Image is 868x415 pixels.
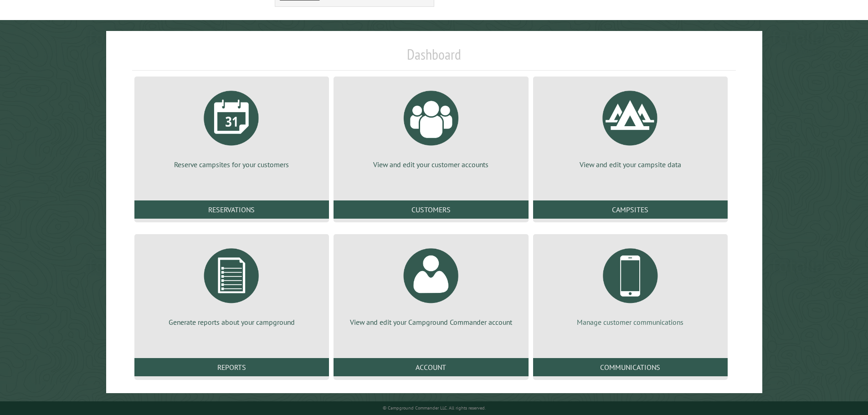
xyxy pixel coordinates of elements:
a: Manage customer communications [544,241,717,327]
p: Manage customer communications [544,317,717,327]
p: Reserve campsites for your customers [145,159,318,169]
p: Generate reports about your campground [145,317,318,327]
a: View and edit your campsite data [544,84,717,169]
a: Reservations [134,200,329,219]
p: View and edit your campsite data [544,159,717,169]
a: Customers [334,200,528,219]
h1: Dashboard [132,46,736,71]
a: Campsites [533,200,728,219]
a: View and edit your Campground Commander account [344,241,517,327]
p: View and edit your Campground Commander account [344,317,517,327]
p: View and edit your customer accounts [344,159,517,169]
a: Account [334,358,528,376]
a: Reserve campsites for your customers [145,84,318,169]
a: View and edit your customer accounts [344,84,517,169]
a: Reports [134,358,329,376]
a: Communications [533,358,728,376]
a: Generate reports about your campground [145,241,318,327]
small: © Campground Commander LLC. All rights reserved. [383,405,486,411]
